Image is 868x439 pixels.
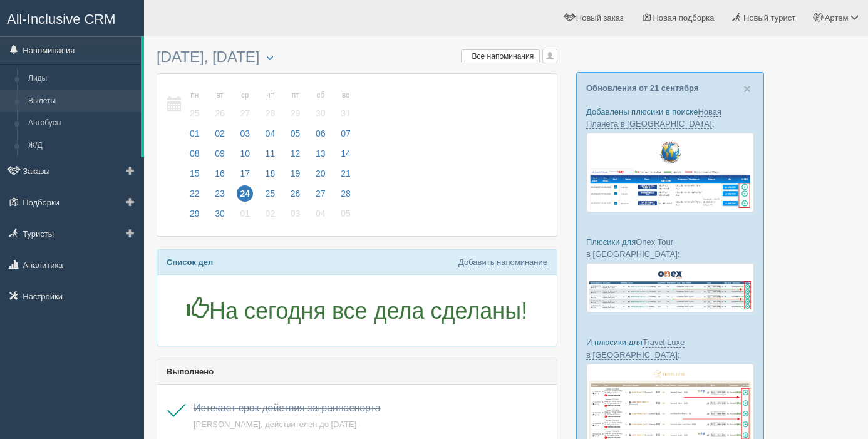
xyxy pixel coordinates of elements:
[167,257,213,267] b: Список дел
[287,185,304,202] span: 26
[208,167,232,187] a: 16
[262,145,279,162] span: 11
[208,147,232,167] a: 09
[338,105,354,121] span: 31
[187,205,203,222] span: 29
[313,165,329,182] span: 20
[313,185,329,202] span: 27
[183,147,207,167] a: 08
[284,127,307,147] a: 05
[212,185,228,202] span: 23
[743,13,795,23] span: Новый турист
[262,90,279,101] small: чт
[187,125,203,142] span: 01
[743,81,751,96] span: ×
[287,90,304,101] small: пт
[237,90,253,101] small: ср
[334,83,354,127] a: вс 31
[313,105,329,121] span: 30
[309,127,333,147] a: 06
[237,145,253,162] span: 10
[309,167,333,187] a: 20
[237,185,253,202] span: 24
[576,13,624,23] span: Новый заказ
[183,187,207,207] a: 22
[259,127,282,147] a: 04
[187,185,203,202] span: 22
[233,147,257,167] a: 10
[259,147,282,167] a: 11
[237,165,253,182] span: 17
[262,105,279,121] span: 28
[284,207,307,227] a: 03
[167,297,547,324] h1: На сегодня все дела сделаны!
[237,205,253,222] span: 01
[586,236,754,260] p: Плюсики для :
[338,145,354,162] span: 14
[334,147,354,167] a: 14
[208,83,232,127] a: вт 26
[586,338,685,359] a: Travel Luxe в [GEOGRAPHIC_DATA]
[237,105,253,121] span: 27
[284,167,307,187] a: 19
[313,125,329,142] span: 06
[586,263,754,312] img: onex-tour-proposal-crm-for-travel-agency.png
[313,205,329,222] span: 04
[259,207,282,227] a: 02
[338,185,354,202] span: 28
[259,167,282,187] a: 18
[262,185,279,202] span: 25
[309,147,333,167] a: 13
[233,187,257,207] a: 24
[194,403,381,413] a: Истекает срок действия загранпаспорта
[183,83,207,127] a: пн 25
[586,83,698,93] a: Обновления от 21 сентября
[212,165,228,182] span: 16
[1,1,143,35] a: All-Inclusive CRM
[284,187,307,207] a: 26
[157,49,557,67] h3: [DATE], [DATE]
[586,133,754,212] img: new-planet-%D0%BF%D1%96%D0%B4%D0%B1%D1%96%D1%80%D0%BA%D0%B0-%D1%81%D1%80%D0%BC-%D0%B4%D0%BB%D1%8F...
[586,106,754,130] p: Добавлены плюсики в поиске :
[23,135,141,157] a: Ж/Д
[23,112,141,135] a: Автобусы
[262,125,279,142] span: 04
[287,125,304,142] span: 05
[309,207,333,227] a: 04
[334,167,354,187] a: 21
[212,205,228,222] span: 30
[212,145,228,162] span: 09
[259,187,282,207] a: 25
[458,257,547,267] a: Добавить напоминание
[338,165,354,182] span: 21
[233,167,257,187] a: 17
[194,420,356,429] a: [PERSON_NAME], действителен до [DATE]
[262,205,279,222] span: 02
[237,125,253,142] span: 03
[309,187,333,207] a: 27
[338,125,354,142] span: 07
[212,105,228,121] span: 26
[825,13,849,23] span: Артем
[287,165,304,182] span: 19
[23,90,141,113] a: Вылеты
[187,165,203,182] span: 15
[313,145,329,162] span: 13
[313,90,329,101] small: сб
[183,127,207,147] a: 01
[287,105,304,121] span: 29
[233,127,257,147] a: 03
[338,205,354,222] span: 05
[284,83,307,127] a: пт 29
[262,165,279,182] span: 18
[259,83,282,127] a: чт 28
[208,187,232,207] a: 23
[287,205,304,222] span: 03
[338,90,354,101] small: вс
[586,336,754,360] p: И плюсики для :
[23,68,141,90] a: Лиды
[208,127,232,147] a: 02
[233,83,257,127] a: ср 27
